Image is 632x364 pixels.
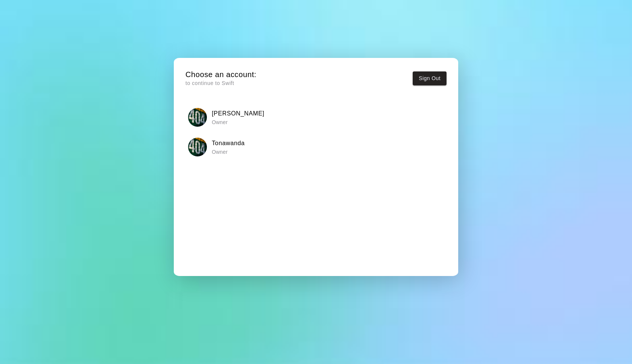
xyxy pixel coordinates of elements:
button: Sign Out [413,71,447,85]
h6: [PERSON_NAME] [212,109,264,118]
button: Clarence[PERSON_NAME] Owner [185,105,447,129]
h6: Tonawanda [212,138,245,148]
p: to continue to Swift [185,79,257,87]
p: Owner [212,118,264,126]
button: TonawandaTonawanda Owner [185,135,447,159]
h5: Choose an account: [185,70,257,80]
p: Owner [212,148,245,156]
img: Tonawanda [188,138,207,156]
img: Clarence [188,108,207,127]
